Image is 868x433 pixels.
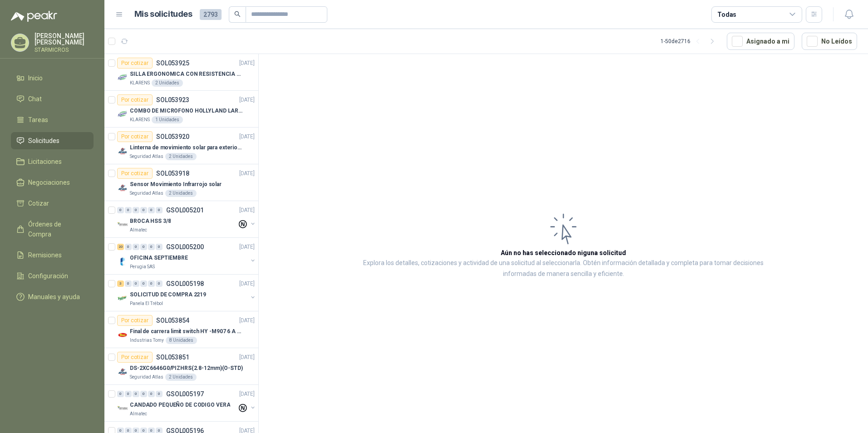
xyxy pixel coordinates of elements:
[104,54,258,91] a: Por cotizarSOL053925[DATE] Company LogoSILLA ERGONOMICA CON RESISTENCIA A 150KGKLARENS2 Unidades
[130,300,163,307] p: Panela El Trébol
[130,190,163,197] p: Seguridad Atlas
[239,353,255,362] p: [DATE]
[239,133,255,141] p: [DATE]
[140,207,147,213] div: 0
[117,131,153,142] div: Por cotizar
[28,73,43,83] span: Inicio
[11,267,94,285] a: Configuración
[130,290,206,299] p: SOLICITUD DE COMPRA 2219
[117,280,124,287] div: 3
[28,198,49,208] span: Cotizar
[130,79,150,87] p: KLARENS
[117,72,128,83] img: Company Logo
[125,280,132,287] div: 0
[133,207,139,213] div: 0
[104,311,258,348] a: Por cotizarSOL053854[DATE] Company LogoFinal de carrera limit switch HY -M907 6 A - 250 V a.cIndu...
[166,391,204,397] p: GSOL005197
[117,315,153,326] div: Por cotizar
[130,327,243,336] p: Final de carrera limit switch HY -M907 6 A - 250 V a.c
[117,256,128,267] img: Company Logo
[11,153,94,170] a: Licitaciones
[35,47,94,53] p: STARMICROS
[156,317,189,324] p: SOL053854
[11,69,94,87] a: Inicio
[28,136,59,146] span: Solicitudes
[104,91,258,128] a: Por cotizarSOL053923[DATE] Company LogoCOMBO DE MICROFONO HOLLYLAND LARK M2KLARENS1 Unidades
[130,263,155,271] p: Perugia SAS
[28,177,70,187] span: Negociaciones
[152,116,183,123] div: 1 Unidades
[130,337,164,344] p: Industrias Tomy
[156,244,163,250] div: 0
[125,207,132,213] div: 0
[130,374,163,381] p: Seguridad Atlas
[117,352,153,363] div: Por cotizar
[152,79,183,87] div: 2 Unidades
[28,94,42,104] span: Chat
[239,96,255,104] p: [DATE]
[117,403,128,414] img: Company Logo
[234,11,241,17] span: search
[35,33,94,45] p: [PERSON_NAME] [PERSON_NAME]
[117,58,153,69] div: Por cotizar
[134,8,192,21] h1: Mis solicitudes
[130,116,150,123] p: KLARENS
[133,280,139,287] div: 0
[117,205,256,234] a: 0 0 0 0 0 0 GSOL005201[DATE] Company LogoBROCA HSS 3/8Almatec
[117,244,124,250] div: 20
[239,59,255,68] p: [DATE]
[148,207,155,213] div: 0
[28,157,62,167] span: Licitaciones
[130,254,188,262] p: OFICINA SEPTIEMBRE
[117,391,124,397] div: 0
[239,243,255,251] p: [DATE]
[11,132,94,149] a: Solicitudes
[117,293,128,304] img: Company Logo
[125,244,132,250] div: 0
[104,348,258,385] a: Por cotizarSOL053851[DATE] Company LogoDS-2XC6646G0/PIZHRS(2.8-12mm)(O-STD)Seguridad Atlas2 Unidades
[200,9,222,20] span: 2793
[156,170,189,177] p: SOL053918
[117,94,153,105] div: Por cotizar
[11,246,94,264] a: Remisiones
[239,316,255,325] p: [DATE]
[117,219,128,230] img: Company Logo
[11,111,94,128] a: Tareas
[727,33,794,50] button: Asignado a mi
[28,219,85,239] span: Órdenes de Compra
[133,391,139,397] div: 0
[130,226,147,234] p: Almatec
[130,410,147,418] p: Almatec
[166,337,197,344] div: 8 Unidades
[165,153,197,160] div: 2 Unidades
[130,364,243,373] p: DS-2XC6646G0/PIZHRS(2.8-12mm)(O-STD)
[130,107,243,115] p: COMBO DE MICROFONO HOLLYLAND LARK M2
[28,115,48,125] span: Tareas
[156,391,163,397] div: 0
[156,97,189,103] p: SOL053923
[140,280,147,287] div: 0
[239,206,255,215] p: [DATE]
[130,401,230,409] p: CANDADO PEQUEÑO DE CODIGO VERA
[130,153,163,160] p: Seguridad Atlas
[11,11,57,22] img: Logo peakr
[156,133,189,140] p: SOL053920
[140,391,147,397] div: 0
[501,248,626,258] h3: Aún no has seleccionado niguna solicitud
[148,244,155,250] div: 0
[166,207,204,213] p: GSOL005201
[117,330,128,340] img: Company Logo
[11,174,94,191] a: Negociaciones
[239,169,255,178] p: [DATE]
[125,391,132,397] div: 0
[239,390,255,399] p: [DATE]
[140,244,147,250] div: 0
[117,146,128,157] img: Company Logo
[717,10,736,20] div: Todas
[802,33,857,50] button: No Leídos
[28,271,68,281] span: Configuración
[117,207,124,213] div: 0
[117,241,256,271] a: 20 0 0 0 0 0 GSOL005200[DATE] Company LogoOFICINA SEPTIEMBREPerugia SAS
[130,217,171,226] p: BROCA HSS 3/8
[165,374,197,381] div: 2 Unidades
